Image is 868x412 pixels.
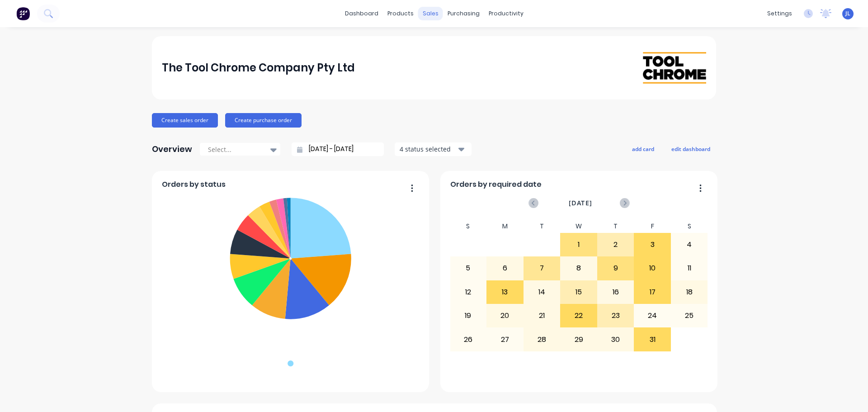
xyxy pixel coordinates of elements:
div: S [450,220,487,233]
div: 28 [524,328,560,350]
div: T [597,220,634,233]
div: 17 [634,281,670,303]
div: 30 [598,328,634,350]
div: 23 [598,304,634,327]
span: Orders by status [162,179,226,190]
div: 22 [561,304,597,327]
span: JL [845,9,850,18]
div: 21 [524,304,560,327]
div: 6 [487,257,523,279]
div: W [560,220,597,233]
div: T [524,220,561,233]
div: 11 [671,257,708,279]
div: 31 [634,328,670,350]
div: 8 [561,257,597,279]
div: 1 [561,233,597,256]
div: sales [418,7,443,20]
div: 5 [450,257,486,279]
div: 25 [671,304,708,327]
button: Create purchase order [225,113,302,128]
button: edit dashboard [665,143,716,155]
div: purchasing [443,7,484,20]
div: The Tool Chrome Company Pty Ltd [162,59,355,77]
button: add card [626,143,660,155]
div: 13 [487,281,523,303]
div: 29 [561,328,597,350]
button: Create sales order [152,113,218,128]
div: 20 [487,304,523,327]
div: 4 status selected [400,144,457,154]
div: 24 [634,304,670,327]
a: dashboard [340,7,383,20]
div: M [486,220,524,233]
div: 12 [450,281,486,303]
div: 7 [524,257,560,279]
div: F [634,220,671,233]
div: 14 [524,281,560,303]
div: 19 [450,304,486,327]
div: 9 [598,257,634,279]
div: 10 [634,257,670,279]
span: [DATE] [569,198,592,208]
span: Orders by required date [450,179,542,190]
div: Overview [152,140,192,158]
button: 4 status selected [395,142,472,156]
div: settings [763,7,797,20]
div: 2 [598,233,634,256]
img: Factory [16,7,30,20]
div: productivity [484,7,528,20]
div: 27 [487,328,523,350]
div: 4 [671,233,708,256]
div: 3 [634,233,670,256]
div: 16 [598,281,634,303]
div: S [671,220,708,233]
img: The Tool Chrome Company Pty Ltd [643,52,706,84]
div: 15 [561,281,597,303]
div: 18 [671,281,708,303]
div: 26 [450,328,486,350]
div: products [383,7,418,20]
